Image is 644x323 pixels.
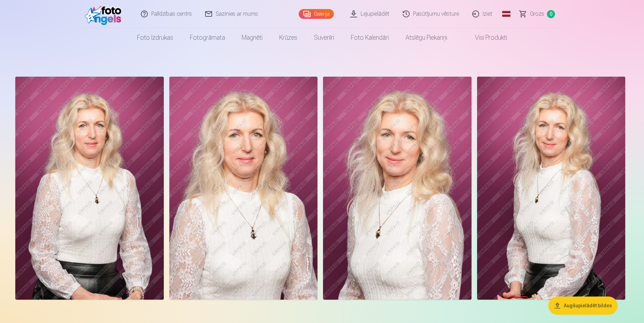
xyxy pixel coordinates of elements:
a: Visi produkti [456,28,515,47]
img: /fa1 [85,3,125,25]
a: Magnēti [233,28,271,47]
a: Foto izdrukas [129,28,182,47]
button: Augšupielādēt bildes [548,297,618,315]
a: Atslēgu piekariņi [397,28,456,47]
a: Foto kalendāri [343,28,397,47]
a: Krūzes [271,28,306,47]
span: Grozs [530,10,544,18]
a: Fotogrāmata [182,28,233,47]
a: Galerija [299,9,334,19]
span: 0 [547,10,555,18]
a: Suvenīri [306,28,343,47]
